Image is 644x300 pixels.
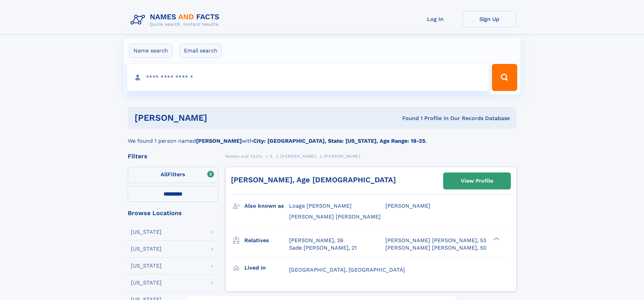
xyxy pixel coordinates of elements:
[127,64,489,91] input: search input
[253,138,425,144] b: City: [GEOGRAPHIC_DATA], State: [US_STATE], Age Range: 18-25
[461,173,493,189] div: View Profile
[244,262,289,274] h3: Lived in
[128,167,218,183] label: Filters
[270,152,273,160] a: S
[408,11,462,27] a: Log In
[305,115,510,122] div: Found 1 Profile In Our Records Database
[280,152,316,160] a: [PERSON_NAME]
[131,280,162,285] div: [US_STATE]
[128,153,218,159] div: Filters
[289,203,352,209] span: Loage [PERSON_NAME]
[270,154,273,159] span: S
[280,154,316,159] span: [PERSON_NAME]
[131,246,162,252] div: [US_STATE]
[385,244,486,252] a: [PERSON_NAME] [PERSON_NAME], 50
[161,171,168,178] span: All
[444,173,510,189] a: View Profile
[135,114,305,122] h1: [PERSON_NAME]
[244,235,289,246] h3: Relatives
[492,236,500,241] div: ❯
[492,64,517,91] button: Search Button
[128,129,517,145] div: We found 1 person named with .
[131,229,162,235] div: [US_STATE]
[462,11,517,27] a: Sign Up
[385,203,430,209] span: [PERSON_NAME]
[225,152,262,160] a: Names and Facts
[231,176,396,184] a: [PERSON_NAME], Age [DEMOGRAPHIC_DATA]
[180,44,222,58] label: Email search
[128,210,218,216] div: Browse Locations
[196,138,242,144] b: [PERSON_NAME]
[244,200,289,212] h3: Also known as
[385,237,486,244] a: [PERSON_NAME] [PERSON_NAME], 53
[128,11,225,29] img: Logo Names and Facts
[289,237,343,244] a: [PERSON_NAME], 26
[129,44,172,58] label: Name search
[289,244,357,252] a: Sade [PERSON_NAME], 21
[131,263,162,269] div: [US_STATE]
[289,213,381,220] span: [PERSON_NAME] [PERSON_NAME]
[324,154,360,159] span: [PERSON_NAME]
[289,267,405,273] span: [GEOGRAPHIC_DATA], [GEOGRAPHIC_DATA]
